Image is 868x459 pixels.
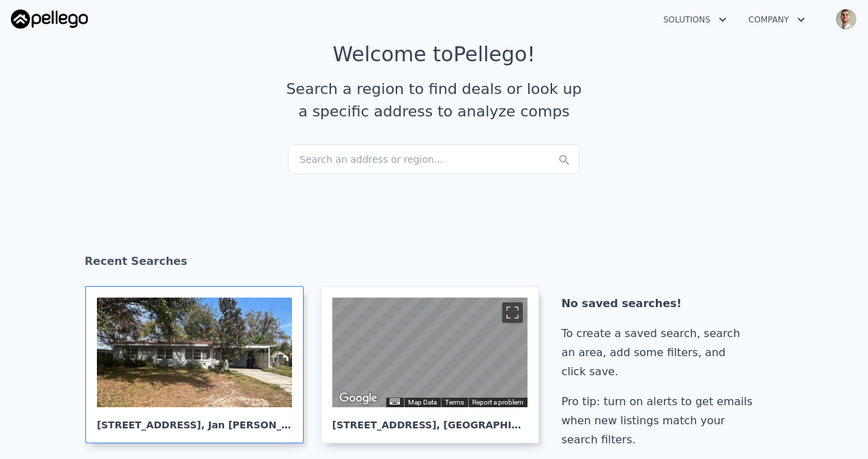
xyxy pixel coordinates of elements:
[336,390,381,407] a: Open this area in Google Maps (opens a new window)
[97,407,292,432] div: [STREET_ADDRESS] , Jan [PERSON_NAME][GEOGRAPHIC_DATA]
[738,7,816,32] button: Company
[332,298,527,407] div: Map
[390,398,399,405] button: Keyboard shortcuts
[652,7,738,32] button: Solutions
[85,242,783,286] div: Recent Searches
[562,392,758,449] div: Pro tip: turn on alerts to get emails when new listings match your search filters.
[835,8,857,30] img: avatar
[472,398,523,406] a: Report a problem
[562,294,758,313] div: No saved searches!
[332,407,527,432] div: [STREET_ADDRESS] , [GEOGRAPHIC_DATA]
[281,78,587,123] div: Search a region to find deals or look up a specific address to analyze comps
[502,302,523,323] button: Toggle fullscreen view
[288,144,580,174] div: Search an address or region...
[11,10,88,29] img: Pellego
[445,398,464,406] a: Terms (opens in new tab)
[321,286,550,443] a: Map [STREET_ADDRESS], [GEOGRAPHIC_DATA]
[562,324,758,381] div: To create a saved search, search an area, add some filters, and click save.
[85,286,315,443] a: [STREET_ADDRESS], Jan [PERSON_NAME][GEOGRAPHIC_DATA]
[408,398,437,407] button: Map Data
[336,390,381,407] img: Google
[332,298,527,407] div: Street View
[333,42,536,67] div: Welcome to Pellego !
